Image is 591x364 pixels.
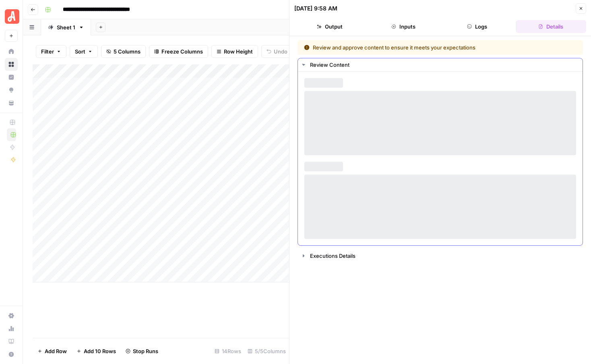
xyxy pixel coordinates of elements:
[5,6,18,27] button: Workspace: Angi
[149,45,208,58] button: Freeze Columns
[211,345,244,358] div: 14 Rows
[261,45,293,58] button: Undo
[101,45,146,58] button: 5 Columns
[57,23,75,31] div: Sheet 1
[298,249,583,262] button: Executions Details
[41,19,91,35] a: Sheet 1
[5,45,18,58] a: Home
[161,47,203,56] span: Freeze Columns
[75,47,85,56] span: Sort
[114,47,141,56] span: 5 Columns
[310,61,578,69] div: Review Content
[298,58,583,71] button: Review Content
[442,20,512,33] button: Logs
[294,20,365,33] button: Output
[121,345,163,358] button: Stop Runs
[5,58,18,71] a: Browse
[5,335,18,348] a: Learning Hub
[36,45,66,58] button: Filter
[368,20,438,33] button: Inputs
[274,47,287,56] span: Undo
[244,345,289,358] div: 5/5 Columns
[133,347,158,355] span: Stop Runs
[45,347,67,355] span: Add Row
[5,71,18,84] a: Insights
[5,322,18,335] a: Usage
[224,47,253,56] span: Row Height
[310,252,578,260] div: Executions Details
[33,345,72,358] button: Add Row
[5,348,18,361] button: Help + Support
[298,72,583,245] div: Review Content
[70,45,98,58] button: Sort
[41,47,54,56] span: Filter
[5,309,18,322] a: Settings
[5,9,19,24] img: Angi Logo
[5,84,18,97] a: Opportunities
[5,97,18,109] a: Your Data
[294,4,337,12] div: [DATE] 9:58 AM
[72,345,121,358] button: Add 10 Rows
[211,45,258,58] button: Row Height
[304,43,526,51] div: Review and approve content to ensure it meets your expectations
[516,20,586,33] button: Details
[84,347,116,355] span: Add 10 Rows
